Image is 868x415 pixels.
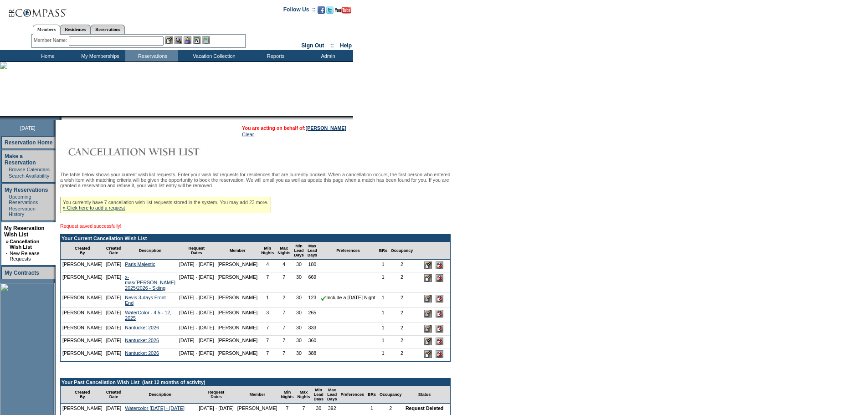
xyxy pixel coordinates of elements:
td: 7 [276,348,292,361]
td: Min Nights [279,386,295,404]
td: Admin [301,50,353,61]
nobr: [DATE] - [DATE] [179,274,214,280]
td: Created By [61,386,104,404]
td: 1 [377,293,389,308]
a: Watercolor [DATE] - [DATE] [125,405,185,411]
div: Member Name: [34,36,69,44]
img: Impersonate [184,36,191,44]
td: 30 [292,308,306,323]
td: 123 [306,293,319,308]
nobr: [DATE] - [DATE] [179,350,214,356]
td: 1 [377,272,389,293]
a: Subscribe to our YouTube Channel [335,9,351,15]
td: [DATE] [104,308,123,323]
td: Description [123,242,177,260]
a: Nevis 3-days Front End [125,295,165,306]
td: [DATE] [104,260,123,272]
span: You are acting on behalf of: [242,125,346,131]
input: Delete this Request [436,338,443,345]
input: Edit this Request [424,295,432,302]
td: Description [123,386,197,404]
td: 30 [292,323,306,336]
td: 7 [276,336,292,348]
td: [PERSON_NAME] [61,260,104,272]
a: Help [340,42,352,49]
td: Max Lead Days [325,386,339,404]
img: Become our fan on Facebook [318,6,325,14]
td: Max Nights [295,386,312,404]
input: Edit this Request [424,338,432,345]
nobr: [DATE] - [DATE] [179,338,214,343]
input: Edit this Request [424,261,432,269]
td: [PERSON_NAME] [216,308,260,323]
input: Edit this Request [424,325,432,333]
td: Request Dates [197,386,236,404]
td: 2 [276,293,292,308]
img: chkSmaller.gif [321,296,326,301]
span: :: [330,42,334,49]
td: 7 [259,336,276,348]
td: 30 [292,336,306,348]
td: 333 [306,323,319,336]
td: 4 [259,260,276,272]
td: 7 [259,348,276,361]
td: · [6,173,8,179]
a: New Release Requests [10,251,39,261]
nobr: Include a [DATE] Night [321,295,375,300]
td: 1 [377,308,389,323]
img: b_calculator.gif [202,36,210,44]
a: Clear [242,132,254,137]
td: 7 [276,272,292,293]
a: Become our fan on Facebook [318,9,325,15]
td: 2 [389,308,415,323]
a: Nantucket 2026 [125,325,159,330]
td: [DATE] [104,404,123,413]
td: [PERSON_NAME] [61,404,104,413]
a: x-mas/[PERSON_NAME] 2025/2026 - Skiing [125,274,175,291]
td: Request Dates [177,242,216,260]
td: 2 [389,260,415,272]
td: [DATE] [104,348,123,361]
td: 30 [312,404,325,413]
td: 7 [279,404,295,413]
td: Occupancy [389,242,415,260]
td: Reservations [125,50,178,61]
nobr: [DATE] - [DATE] [179,261,214,267]
td: [PERSON_NAME] [216,336,260,348]
td: BRs [377,242,389,260]
a: Nantucket 2026 [125,350,159,356]
a: Cancellation Wish List [10,239,39,250]
td: [PERSON_NAME] [216,348,260,361]
td: Created By [61,242,104,260]
a: My Reservations [5,187,48,193]
a: My Reservation Wish List [4,225,45,238]
td: 7 [276,308,292,323]
td: [PERSON_NAME] [61,336,104,348]
td: 1 [377,260,389,272]
td: Min Lead Days [312,386,325,404]
nobr: [DATE] - [DATE] [179,325,214,330]
td: 30 [292,293,306,308]
td: [PERSON_NAME] [236,404,279,413]
input: Delete this Request [436,350,443,358]
a: » Click here to add a request [63,205,125,210]
td: Reports [248,50,301,61]
td: 1 [377,336,389,348]
td: 669 [306,272,319,293]
td: · [6,251,9,261]
td: [PERSON_NAME] [216,293,260,308]
td: · [6,206,8,217]
td: 265 [306,308,319,323]
td: Min Nights [259,242,276,260]
input: Delete this Request [436,325,443,333]
td: [DATE] [104,323,123,336]
img: Follow us on Twitter [326,6,334,14]
td: BRs [366,386,378,404]
a: Sign Out [301,42,324,49]
a: Reservation History [9,206,36,217]
span: Request saved successfully! [60,223,121,229]
td: Created Date [104,242,123,260]
a: Reservations [91,25,125,34]
td: Max Lead Days [306,242,319,260]
input: Delete this Request [436,274,443,282]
